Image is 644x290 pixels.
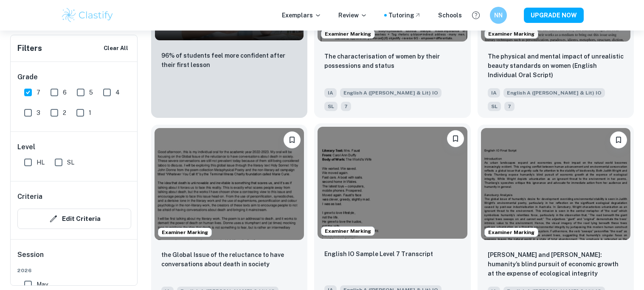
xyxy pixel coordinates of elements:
[485,229,538,236] span: Examiner Marking
[282,11,321,20] p: Exemplars
[37,108,40,117] span: 3
[115,88,120,97] span: 4
[321,227,374,235] span: Examiner Marking
[488,250,624,278] p: Judith Wright and Greta Thunberg: humanity’s blind pursuit of economic growth at the expense of e...
[17,250,131,267] h6: Session
[17,192,42,202] h6: Criteria
[485,30,538,38] span: Examiner Marking
[17,42,42,54] h6: Filters
[490,7,507,24] button: NN
[324,52,460,70] p: The characterisation of women by their possessions and status
[488,102,501,111] span: SL
[161,250,297,269] p: the Global Issue of the reluctance to have conversations about death in society
[101,42,130,55] button: Clear All
[338,11,367,20] p: Review
[324,102,337,111] span: SL
[61,7,115,24] img: Clastify logo
[161,51,297,70] p: 96% of students feel more confident after their first lesson
[481,128,630,240] img: English A (Lang & Lit) IO IA example thumbnail: Judith Wright and Greta Thunberg: humani
[504,102,515,111] span: 7
[503,88,605,98] span: English A ([PERSON_NAME] & Lit) IO
[340,88,442,98] span: English A ([PERSON_NAME] & Lit) IO
[324,88,337,98] span: IA
[158,229,211,236] span: Examiner Marking
[318,127,467,239] img: English A (Lang & Lit) IO IA example thumbnail: English IO Sample Level 7 Transcript
[610,131,627,148] button: Bookmark
[469,8,483,22] button: Help and Feedback
[89,88,93,97] span: 5
[17,209,131,229] button: Edit Criteria
[67,158,74,167] span: SL
[37,158,45,167] span: HL
[37,280,48,289] span: May
[488,52,624,80] p: The physical and mental impact of unrealistic beauty standards on women (English Individual Oral ...
[89,108,91,117] span: 1
[17,72,131,82] h6: Grade
[324,249,433,259] p: English IO Sample Level 7 Transcript
[524,8,584,23] button: UPGRADE NOW
[447,130,464,147] button: Bookmark
[17,267,131,274] span: 2026
[493,11,503,20] h6: NN
[488,88,500,98] span: IA
[155,128,304,240] img: English A (Lang & Lit) IO IA example thumbnail: the Global Issue of the reluctance to h
[284,131,301,148] button: Bookmark
[341,102,351,111] span: 7
[438,11,462,20] a: Schools
[63,108,66,117] span: 2
[37,88,40,97] span: 7
[17,142,131,152] h6: Level
[63,88,67,97] span: 6
[388,11,421,20] a: Tutoring
[321,30,374,38] span: Examiner Marking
